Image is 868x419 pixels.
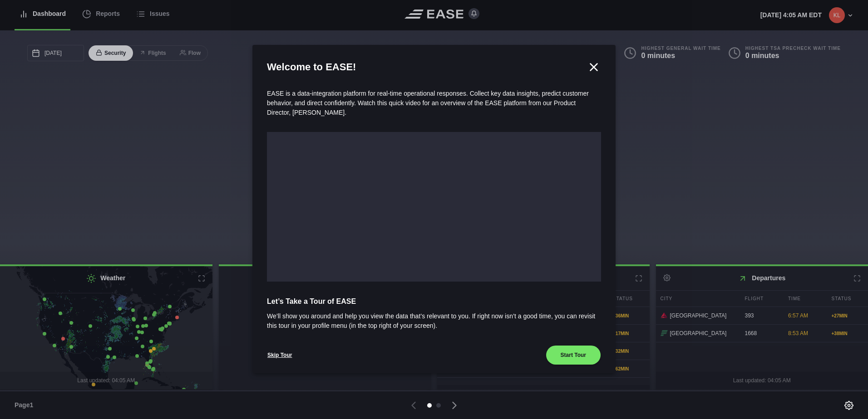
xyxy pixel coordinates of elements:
span: We’ll show you around and help you view the data that’s relevant to you. If right now isn’t a goo... [267,312,601,331]
button: Skip Tour [267,345,292,365]
span: EASE is a data-integration platform for real-time operational responses. Collect key data insight... [267,90,589,116]
span: Page 1 [15,400,37,410]
button: Start Tour [546,345,601,365]
h2: Welcome to EASE! [267,59,587,74]
span: Let’s Take a Tour of EASE [267,296,601,307]
iframe: onboarding [267,132,601,282]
